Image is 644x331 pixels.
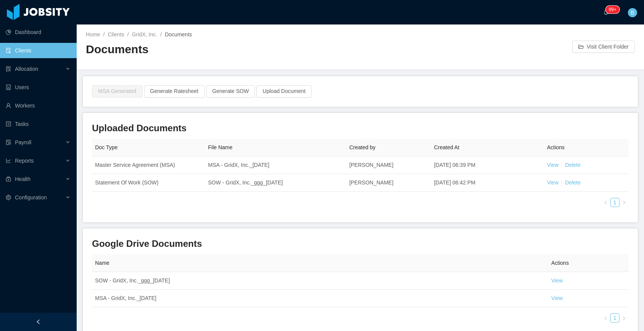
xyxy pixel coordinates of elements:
[547,179,559,186] a: View
[610,198,619,207] li: 1
[551,295,563,301] a: View
[15,176,30,182] span: Health
[6,98,71,113] a: icon: userWorkers
[256,85,312,98] button: Upload Document
[431,157,544,174] td: [DATE] 06:39 PM
[208,144,233,150] span: File Name
[144,85,205,98] button: Generate Ratesheet
[132,31,157,38] a: GridX, Inc.
[6,80,71,95] a: icon: robotUsers
[6,43,71,58] a: icon: auditClients
[434,144,459,150] span: Created At
[551,260,569,266] span: Actions
[431,174,544,192] td: [DATE] 06:42 PM
[565,162,580,168] a: Delete
[622,200,626,205] i: icon: right
[601,313,610,323] li: Previous Page
[603,316,608,321] i: icon: left
[631,8,634,17] span: B
[349,144,375,150] span: Created by
[6,116,71,132] a: icon: profileTasks
[622,316,626,321] i: icon: right
[92,290,548,307] td: MSA - GridX, Inc._[DATE]
[108,31,124,38] a: Clients
[603,10,609,15] i: icon: bell
[346,174,431,192] td: [PERSON_NAME]
[610,313,619,323] li: 1
[6,158,11,163] i: icon: line-chart
[15,139,31,145] span: Payroll
[551,277,563,284] a: View
[619,313,629,323] li: Next Page
[6,140,11,145] i: icon: file-protect
[92,157,205,174] td: Master Service Agreement (MSA)
[619,198,629,207] li: Next Page
[611,314,619,322] a: 1
[15,194,47,201] span: Configuration
[346,157,431,174] td: [PERSON_NAME]
[6,195,11,200] i: icon: setting
[205,157,346,174] td: MSA - GridX, Inc._[DATE]
[15,66,38,72] span: Allocation
[86,42,360,57] h2: Documents
[547,144,565,150] span: Actions
[6,176,11,182] i: icon: medicine-box
[86,31,100,38] a: Home
[206,85,255,98] button: Generate SOW
[565,179,580,186] a: Delete
[15,158,34,164] span: Reports
[95,260,109,266] span: Name
[127,31,129,38] span: /
[205,174,346,192] td: SOW - GridX, Inc._ggg_[DATE]
[601,198,610,207] li: Previous Page
[547,162,559,168] a: View
[92,174,205,192] td: Statement Of Work (SOW)
[572,41,635,53] button: icon: folder-openVisit Client Folder
[92,238,629,250] h3: Google Drive Documents
[92,85,143,98] button: MSA Generated
[95,144,118,150] span: Doc Type
[103,31,105,38] span: /
[160,31,162,38] span: /
[92,272,548,290] td: SOW - GridX, Inc._ggg_[DATE]
[165,31,192,38] span: Documents
[603,200,608,205] i: icon: left
[6,66,11,72] i: icon: solution
[92,122,629,134] h3: Uploaded Documents
[606,6,619,13] sup: 245
[611,198,619,207] a: 1
[6,24,71,40] a: icon: pie-chartDashboard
